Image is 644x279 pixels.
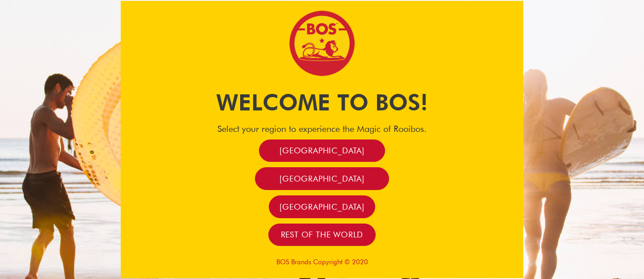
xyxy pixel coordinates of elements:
[281,229,364,240] span: Rest of the world
[269,195,375,218] a: [GEOGRAPHIC_DATA]
[280,173,364,184] span: [GEOGRAPHIC_DATA]
[280,145,364,156] span: [GEOGRAPHIC_DATA]
[121,123,523,134] h4: Select your region to experience the Magic of Rooibos.
[255,167,389,190] a: [GEOGRAPHIC_DATA]
[288,10,356,77] img: Bos Brands
[121,258,523,266] p: BOS Brands Copyright © 2020
[280,202,364,212] span: [GEOGRAPHIC_DATA]
[121,87,523,118] h1: Welcome to BOS!
[259,139,385,162] a: [GEOGRAPHIC_DATA]
[268,224,376,246] a: Rest of the world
